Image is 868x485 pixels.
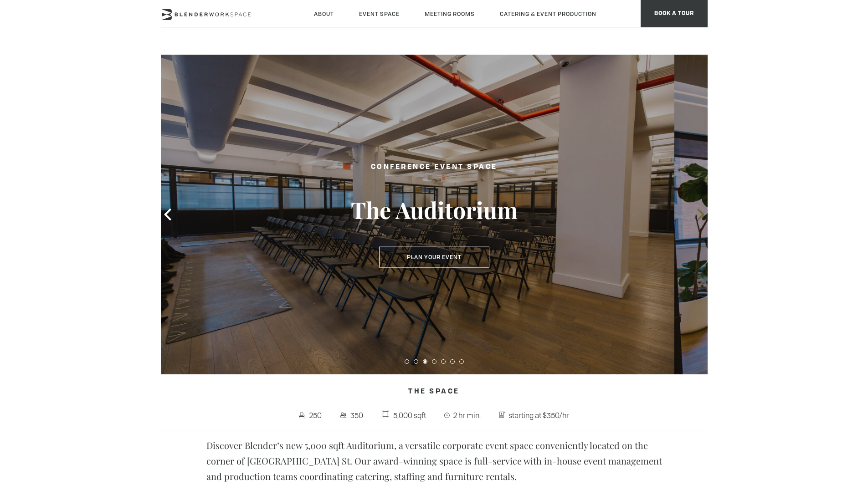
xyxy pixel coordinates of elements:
span: 350 [348,408,365,423]
h3: The Auditorium [329,196,539,224]
iframe: Chat Widget [822,441,868,485]
span: starting at $350/hr [506,408,571,423]
span: 250 [308,408,324,423]
p: Discover Blender’s new 5,000 sqft Auditorium, a versatile corporate event space conveniently loca... [206,438,662,484]
h4: The Space [161,383,708,401]
span: 5,000 sqft [391,408,428,423]
h2: Conference Event Space [329,162,539,173]
span: 2 hr min. [451,408,483,423]
button: Plan Your Event [379,247,489,268]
